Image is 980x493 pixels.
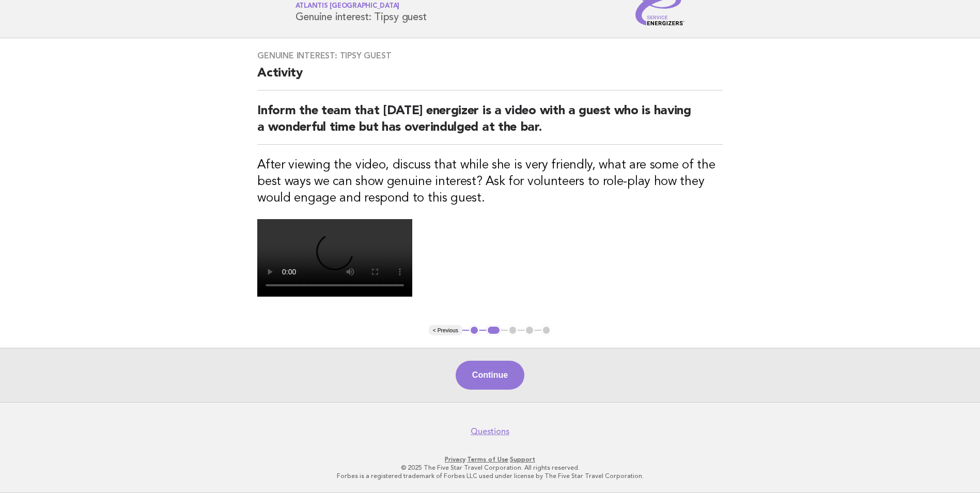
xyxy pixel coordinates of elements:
[257,65,723,90] h2: Activity
[257,103,723,145] h2: Inform the team that [DATE] energizer is a video with a guest who is having a wonderful time but ...
[467,456,508,463] a: Terms of Use
[445,456,465,463] a: Privacy
[174,464,806,472] p: © 2025 The Five Star Travel Corporation. All rights reserved.
[257,51,723,61] h3: Genuine interest: Tipsy guest
[471,426,509,437] a: Questions
[174,455,806,464] p: · ·
[486,325,501,335] button: 2
[456,361,524,390] button: Continue
[295,3,400,10] span: Atlantis [GEOGRAPHIC_DATA]
[510,456,535,463] a: Support
[429,325,462,335] button: < Previous
[469,325,479,335] button: 1
[257,157,723,207] h3: After viewing the video, discuss that while she is very friendly, what are some of the best ways ...
[174,472,806,480] p: Forbes is a registered trademark of Forbes LLC used under license by The Five Star Travel Corpora...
